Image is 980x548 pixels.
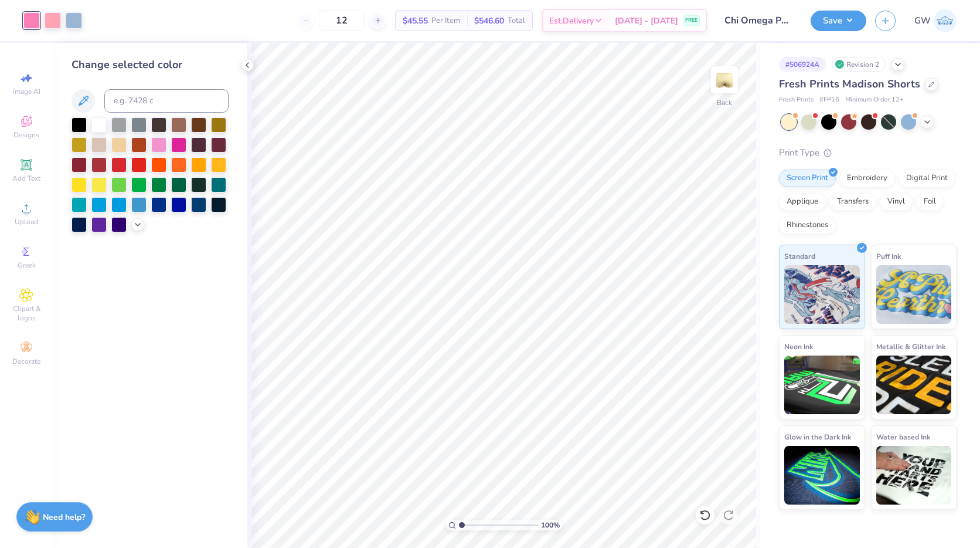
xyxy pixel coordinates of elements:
[876,250,901,262] span: Puff Ink
[508,15,525,27] span: Total
[431,15,460,27] span: Per Item
[72,57,229,73] div: Change selected color
[474,15,504,27] span: $546.60
[934,9,957,32] img: Gabriella White
[13,130,39,140] span: Designs
[18,261,36,270] span: Greek
[713,68,736,92] img: Back
[829,193,876,211] div: Transfers
[779,95,814,105] span: Fresh Prints
[914,9,957,32] a: GW
[779,217,836,234] div: Rhinestones
[845,95,904,105] span: Minimum Order: 12 +
[541,520,560,530] span: 100 %
[876,265,952,324] img: Puff Ink
[876,356,952,414] img: Metallic & Glitter Ink
[615,15,678,27] span: [DATE] - [DATE]
[779,193,826,211] div: Applique
[12,357,40,366] span: Decorate
[880,193,913,211] div: Vinyl
[876,431,930,443] span: Water based Ink
[916,193,944,211] div: Foil
[12,174,40,183] span: Add Text
[784,356,860,414] img: Neon Ink
[811,11,866,31] button: Save
[876,340,945,353] span: Metallic & Glitter Ink
[784,250,815,262] span: Standard
[43,512,85,523] strong: Need help?
[549,15,594,27] span: Est. Delivery
[819,95,839,105] span: # FP16
[784,431,851,443] span: Glow in the Dark Ink
[779,57,826,72] div: # 506924A
[784,340,813,353] span: Neon Ink
[779,146,957,160] div: Print Type
[13,87,40,96] span: Image AI
[717,97,732,108] div: Back
[784,446,860,505] img: Glow in the Dark Ink
[6,304,47,323] span: Clipart & logos
[832,57,886,72] div: Revision 2
[914,14,931,28] span: GW
[319,10,365,31] input: – –
[839,170,895,187] div: Embroidery
[104,89,229,113] input: e.g. 7428 c
[899,170,955,187] div: Digital Print
[876,446,952,505] img: Water based Ink
[685,16,697,25] span: FREE
[779,170,836,187] div: Screen Print
[403,15,428,27] span: $45.55
[784,265,860,324] img: Standard
[716,9,802,32] input: Untitled Design
[779,77,920,91] span: Fresh Prints Madison Shorts
[15,217,38,226] span: Upload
